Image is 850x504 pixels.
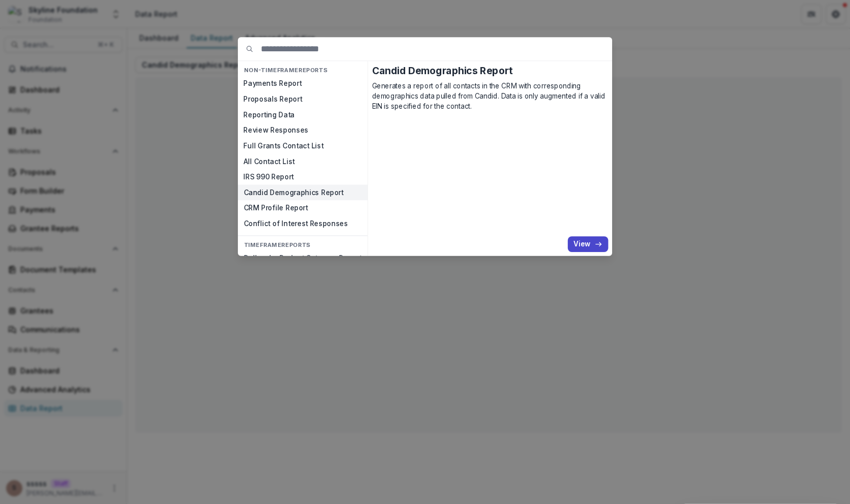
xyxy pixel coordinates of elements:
[372,65,609,77] h2: Candid Demographics Report
[238,240,368,250] h4: TIMEFRAME Reports
[238,107,368,123] button: Reporting Data
[238,91,368,107] button: Proposals Report
[238,65,368,76] h4: NON-TIMEFRAME Reports
[238,154,368,170] button: All Contact List
[238,138,368,154] button: Full Grants Contact List
[238,185,368,201] button: Candid Demographics Report
[238,201,368,216] button: CRM Profile Report
[238,169,368,185] button: IRS 990 Report
[238,122,368,138] button: Review Responses
[238,216,368,232] button: Conflict of Interest Responses
[238,76,368,91] button: Payments Report
[372,81,609,111] p: Generates a report of all contacts in the CRM with corresponding demographics data pulled from Ca...
[568,236,609,252] button: View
